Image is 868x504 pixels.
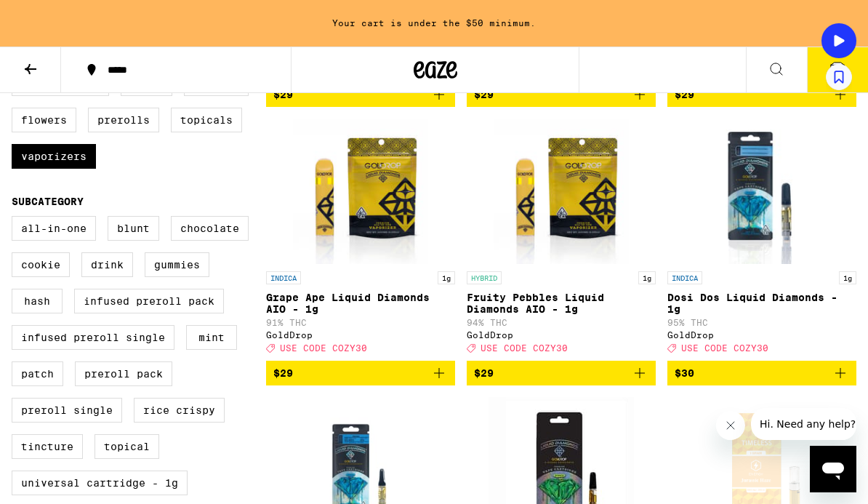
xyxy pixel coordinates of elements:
[494,119,628,264] img: GoldDrop - Fruity Pebbles Liquid Diamonds AIO - 1g
[467,330,656,340] div: GoldDrop
[108,216,159,241] label: Blunt
[171,216,249,241] label: Chocolate
[667,119,856,360] a: Open page for Dosi Dos Liquid Diamonds - 1g from GoldDrop
[12,471,188,495] label: Universal Cartridge - 1g
[266,119,455,360] a: Open page for Grape Ape Liquid Diamonds AIO - 1g from GoldDrop
[667,330,856,340] div: GoldDrop
[681,344,768,353] span: USE CODE COZY30
[467,292,656,315] p: Fruity Pebbles Liquid Diamonds AIO - 1g
[638,271,656,284] p: 1g
[474,89,494,100] span: $29
[839,271,856,284] p: 1g
[467,318,656,327] p: 94% THC
[751,408,856,440] iframe: Mensaje de la compañía
[293,119,427,264] img: GoldDrop - Grape Ape Liquid Diamonds AIO - 1g
[667,318,856,327] p: 95% THC
[186,325,237,350] label: Mint
[467,82,656,107] button: Add to bag
[12,434,83,459] label: Tincture
[675,89,694,100] span: $29
[12,196,84,207] legend: Subcategory
[693,119,831,264] img: GoldDrop - Dosi Dos Liquid Diamonds - 1g
[12,252,70,277] label: Cookie
[266,318,455,327] p: 91% THC
[474,367,494,379] span: $29
[145,252,209,277] label: Gummies
[74,289,224,313] label: Infused Preroll Pack
[810,446,856,492] iframe: Botón para iniciar la ventana de mensajería
[134,398,225,423] label: Rice Crispy
[266,361,455,385] button: Add to bag
[266,271,301,284] p: INDICA
[171,108,242,132] label: Topicals
[438,271,455,284] p: 1g
[75,361,172,386] label: Preroll Pack
[266,292,455,315] p: Grape Ape Liquid Diamonds AIO - 1g
[667,82,856,107] button: Add to bag
[481,344,568,353] span: USE CODE COZY30
[12,361,63,386] label: Patch
[675,367,694,379] span: $30
[266,82,455,107] button: Add to bag
[807,47,868,92] button: 1
[266,330,455,340] div: GoldDrop
[95,434,159,459] label: Topical
[273,89,293,100] span: $29
[12,398,122,423] label: Preroll Single
[716,411,745,440] iframe: Cerrar mensaje
[12,108,76,132] label: Flowers
[273,367,293,379] span: $29
[88,108,159,132] label: Prerolls
[467,119,656,360] a: Open page for Fruity Pebbles Liquid Diamonds AIO - 1g from GoldDrop
[280,344,367,353] span: USE CODE COZY30
[667,271,702,284] p: INDICA
[12,144,96,169] label: Vaporizers
[81,252,133,277] label: Drink
[667,292,856,315] p: Dosi Dos Liquid Diamonds - 1g
[667,361,856,385] button: Add to bag
[467,271,502,284] p: HYBRID
[12,325,174,350] label: Infused Preroll Single
[12,216,96,241] label: All-In-One
[12,289,63,313] label: Hash
[467,361,656,385] button: Add to bag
